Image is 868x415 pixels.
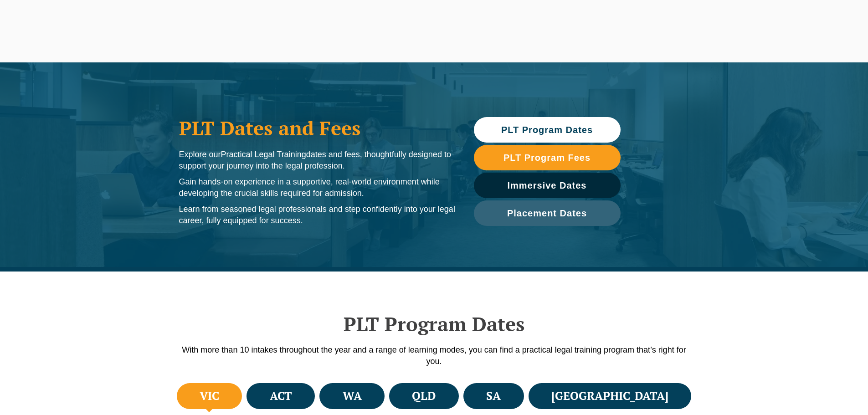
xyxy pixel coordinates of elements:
a: PLT Program Fees [474,145,621,170]
h4: ACT [270,389,292,404]
h4: QLD [412,389,436,404]
h4: WA [343,389,362,404]
h4: SA [486,389,501,404]
a: PLT Program Dates [474,117,621,143]
span: PLT Program Dates [501,125,593,134]
span: Immersive Dates [508,181,587,190]
p: Learn from seasoned legal professionals and step confidently into your legal career, fully equipp... [179,204,456,226]
a: Immersive Dates [474,173,621,198]
span: Placement Dates [507,209,587,218]
p: Gain hands-on experience in a supportive, real-world environment while developing the crucial ski... [179,176,456,199]
p: With more than 10 intakes throughout the year and a range of learning modes, you can find a pract... [175,344,694,367]
h2: PLT Program Dates [175,313,694,335]
h4: VIC [200,389,219,404]
a: Placement Dates [474,200,621,226]
span: Practical Legal Training [221,150,306,159]
p: Explore our dates and fees, thoughtfully designed to support your journey into the legal profession. [179,149,456,172]
span: PLT Program Fees [503,153,591,162]
h4: [GEOGRAPHIC_DATA] [551,389,668,404]
h1: PLT Dates and Fees [179,117,456,139]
